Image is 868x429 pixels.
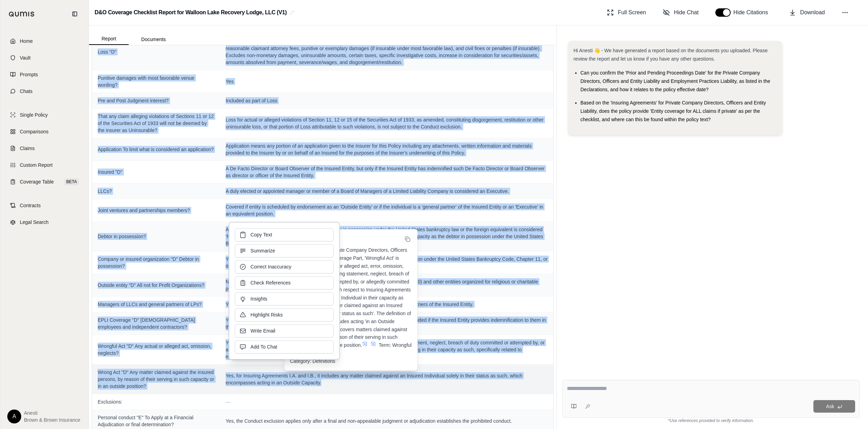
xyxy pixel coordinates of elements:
[98,398,215,405] span: Exclusions:
[98,146,215,153] span: Application To limit what is considered an application?
[24,409,80,416] span: Anesti
[580,100,766,122] span: Based on the 'Insuring Agreements' for Private Company Directors, Officers and Entity Liability, ...
[5,174,85,189] a: Coverage TableBETA
[660,6,701,19] button: Hide Chat
[98,369,215,390] span: Wrong Act "D" Any matter claimed against the insured persons, by reason of their serving in such ...
[226,399,231,405] span: —
[235,260,333,273] button: Correct Inaccuracy
[250,311,283,318] span: Highlight Risks
[20,128,48,135] span: Comparisons
[235,292,333,305] button: Insights
[5,124,85,139] a: Comparisons
[9,11,35,17] img: Qumis Logo
[95,6,287,19] h2: D&O Coverage Checklist Report for Walloon Lake Recovery Lodge, LLC (V1)
[20,162,53,169] span: Custom Report
[98,188,215,195] span: LLCs?
[89,33,129,45] button: Report
[98,97,215,104] span: Pre and Post Judgment interest?
[226,278,548,292] span: No, 'Outside Entity' includes specific nonprofit entities (501(c)3, 501(c)4, 501(c)7, 501(c)10) a...
[98,169,215,175] span: Insured "D"
[98,233,215,240] span: Debtor in possession?
[800,8,825,17] span: Download
[20,202,41,209] span: Contracts
[250,231,272,238] span: Copy Text
[24,416,80,423] span: Brown & Brown Insurance
[226,226,548,247] span: An Insured Entity or Outside Entity becoming a debtor in possession under the United States bankr...
[290,342,413,364] span: Term: Wrongful Act Category: Definitions
[98,75,215,88] span: Punitive damages with most favorable venue wording?
[64,178,79,185] span: BETA
[69,8,80,19] button: Collapse sidebar
[98,301,215,308] span: Managers of LLCs and general partners of LPs?
[290,247,412,348] span: Reasoning: In the Private Company Directors, Officers and Entity Liability Coverage Part, 'Wrongf...
[604,6,649,19] button: Full Screen
[235,276,333,289] button: Check References
[98,113,215,134] span: That any claim alleging violations of Sections 11 or 12 of the Securities Act of 1933 will not be...
[98,343,215,357] span: Wrongful Act "D" Any actual or alleged act, omission, neglects?
[250,279,290,286] span: Check References
[98,256,215,270] span: Company or insured organization "D" Debtor in possession?
[5,50,85,65] a: Vault
[618,8,646,17] span: Full Screen
[562,418,860,423] div: *Use references provided to verify information.
[98,282,215,289] span: Outside entity "D" All not for Profit Organizations?
[226,142,548,156] span: Application means any portion of an application given to the Insurer for this Policy including an...
[20,38,33,45] span: Home
[5,157,85,173] a: Custom Report
[226,372,548,386] span: Yes, for Insuring Agreements I.A. and I.B., it includes any matter claimed against an Insured Ind...
[250,327,275,334] span: Write Email
[674,8,699,17] span: Hide Chat
[20,219,49,226] span: Legal Search
[226,317,548,330] span: Yes, [DEMOGRAPHIC_DATA] employees are included. Independent contractors are included if the Insur...
[20,88,33,95] span: Chats
[5,198,85,213] a: Contracts
[20,145,35,152] span: Claims
[226,116,548,130] span: Loss for actual or alleged violations of Section 11, 12 or 15 of the Securities Act of 1933, as a...
[250,247,275,254] span: Summarize
[733,8,772,17] span: Hide Citations
[226,78,548,85] span: Yes
[129,34,178,45] button: Documents
[5,84,85,99] a: Chats
[226,203,548,217] span: Covered if entity is scheduled by endorsement as an 'Outside Entity' or if the individual is a 'g...
[235,340,333,353] button: Add To Chat
[226,38,548,66] span: Expenses, Defense Expenses, monetary judgments, awards, settlements, pre-judgment and post-judgme...
[235,308,333,321] button: Highlight Risks
[403,235,412,243] button: Copy to clipboard
[813,400,855,413] button: Ask
[826,404,834,409] span: Ask
[580,70,770,92] span: Can you confirm the 'Prior and Pending Proceedings Date' for the Private Company Directors, Offic...
[5,33,85,49] a: Home
[226,301,548,308] span: Yes, 'Executive' includes managers of LLCs, and 'Insured Individual' includes general partners of...
[98,207,215,214] span: Joint ventures and partnerships members?
[98,414,215,428] span: Personal conduct "E" To Apply at a Financial Adjudication or final determination?
[226,339,548,360] span: Yes, it includes any actual or alleged act, error, omission, misstatement, misleading statement, ...
[573,48,767,62] span: Hi Anesti 👋 - We have generated a report based on the documents you uploaded. Please review the r...
[5,107,85,123] a: Single Policy
[20,178,54,185] span: Coverage Table
[20,111,48,118] span: Single Policy
[20,54,31,61] span: Vault
[226,97,548,104] span: Included as part of Loss
[5,141,85,156] a: Claims
[250,295,267,302] span: Insights
[235,324,333,337] button: Write Email
[7,409,21,423] div: A
[226,188,548,195] span: A duly elected or appointed manager or member of a Board of Managers of a Limited Liability Compa...
[235,228,333,241] button: Copy Text
[235,244,333,257] button: Summarize
[5,214,85,230] a: Legal Search
[98,48,215,55] span: Loss "D"
[5,67,85,82] a: Prompts
[250,263,291,270] span: Correct Inaccuracy
[226,256,548,270] span: Yes, an 'Insured Entity' includes 'any entity acting in its capacity as the debtor in possession ...
[98,317,215,330] span: EPLI Coverage "D" [DEMOGRAPHIC_DATA] employees and independent contractors?
[20,71,38,78] span: Prompts
[226,418,548,424] span: Yes, the Conduct exclusion applies only after a final and non-appealable judgment or adjudication...
[250,343,277,350] span: Add To Chat
[786,6,828,19] button: Download
[226,165,548,179] span: A De Facto Director or Board Observer of the Insured Entity, but only if the Insured Entity has i...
